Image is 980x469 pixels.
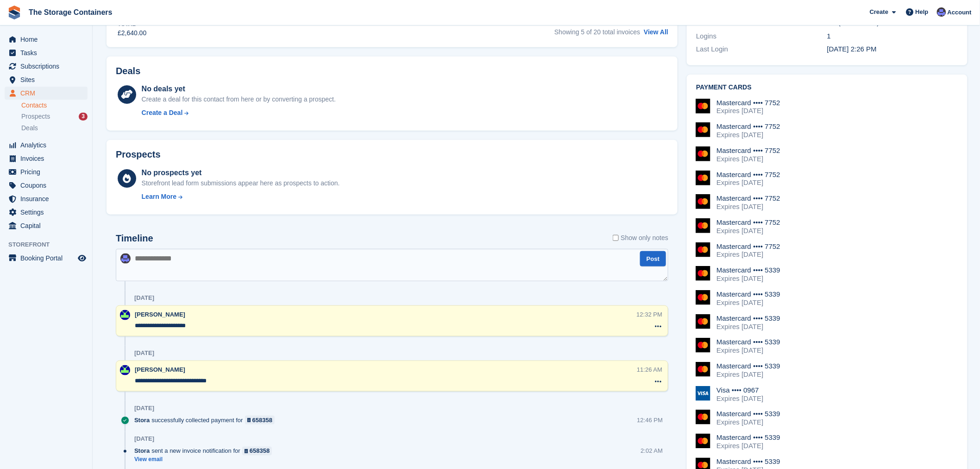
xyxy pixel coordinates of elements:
div: [DATE] [134,349,154,357]
a: menu [5,165,88,178]
a: Prospects 3 [21,112,88,121]
span: Analytics [20,139,76,152]
a: menu [5,139,88,152]
div: Mastercard •••• 5339 [716,434,780,442]
a: Preview store [76,253,88,264]
span: Storefront [8,240,92,249]
a: menu [5,33,88,46]
img: Mastercard Logo [696,362,710,377]
span: Help [916,7,929,17]
div: No deals yet [142,83,336,95]
div: 11:26 AM [637,365,662,374]
div: Mastercard •••• 7752 [716,122,780,131]
div: Mastercard •••• 5339 [716,290,780,298]
span: Subscriptions [20,60,76,73]
input: Show only notes [613,233,619,243]
div: 658358 [250,447,270,456]
h2: Payment cards [696,84,958,91]
img: Mastercard Logo [696,434,710,449]
div: Visa •••• 0967 [716,386,763,394]
img: Dan Excell [937,7,946,17]
span: Coupons [20,179,76,192]
div: Mastercard •••• 7752 [716,171,780,179]
a: menu [5,219,88,232]
span: Settings [20,206,76,219]
div: 12:46 PM [637,416,663,425]
div: Mastercard •••• 5339 [716,266,780,274]
h2: Prospects [116,149,161,160]
span: Stora [134,416,150,425]
label: Show only notes [613,233,668,243]
img: Mastercard Logo [696,410,710,425]
div: £2,640.00 [118,28,146,38]
span: Capital [20,219,76,232]
span: Showing 5 of 20 total invoices [554,28,640,36]
a: menu [5,192,88,205]
div: Expires [DATE] [716,442,780,450]
div: Expires [DATE] [716,250,780,259]
div: Mastercard •••• 5339 [716,410,780,418]
span: Sites [20,73,76,86]
span: [PERSON_NAME] [135,311,185,318]
div: Expires [DATE] [716,346,780,355]
div: Last Login [696,44,827,55]
a: Create a Deal [142,108,336,118]
div: 3 [79,113,88,120]
div: Expires [DATE] [716,131,780,139]
div: successfully collected payment for [134,416,279,425]
span: Booking Portal [20,252,76,265]
div: Mastercard •••• 7752 [716,99,780,107]
div: [DATE] [134,405,154,412]
img: Mastercard Logo [696,218,710,233]
a: menu [5,73,88,86]
div: Expires [DATE] [716,298,780,307]
a: The Storage Containers [25,5,116,20]
div: [DATE] [134,294,154,302]
span: Prospects [21,112,50,121]
img: stora-icon-8386f47178a22dfd0bd8f6a31ec36ba5ce8667c1dd55bd0f319d3a0aa187defe.svg [7,6,21,19]
img: Dan Excell [120,254,131,264]
img: Stacy Williams [120,310,130,320]
a: 658358 [242,447,272,456]
span: CRM [20,87,76,100]
img: Mastercard Logo [696,266,710,281]
img: Mastercard Logo [696,171,710,185]
a: menu [5,46,88,59]
span: Tasks [20,46,76,59]
a: menu [5,87,88,100]
h2: Timeline [116,233,153,244]
div: Mastercard •••• 7752 [716,242,780,251]
img: Stacy Williams [120,365,130,375]
span: [PERSON_NAME] [135,366,185,373]
a: 658358 [245,416,275,425]
a: Deals [21,123,88,133]
div: Expires [DATE] [716,203,780,211]
div: Expires [DATE] [716,418,780,426]
div: Mastercard •••• 7752 [716,194,780,203]
a: menu [5,60,88,73]
span: Stora [134,447,150,456]
div: [DATE] [134,436,154,443]
h2: Deals [116,66,140,76]
div: Create a Deal [142,108,183,118]
img: Mastercard Logo [696,146,710,161]
time: 2024-02-06 14:26:16 UTC [827,45,877,53]
div: sent a new invoice notification for [134,447,276,456]
img: Mastercard Logo [696,122,710,137]
a: Contacts [21,101,88,110]
img: Mastercard Logo [696,290,710,305]
img: Mastercard Logo [696,242,710,257]
div: Mastercard •••• 5339 [716,338,780,346]
div: Mastercard •••• 5339 [716,458,780,466]
div: Expires [DATE] [716,107,780,115]
div: Mastercard •••• 5339 [716,362,780,370]
img: Visa Logo [696,386,710,401]
div: Expires [DATE] [716,274,780,283]
a: menu [5,252,88,265]
div: Expires [DATE] [716,178,780,187]
div: No prospects yet [142,167,340,178]
span: Insurance [20,192,76,205]
div: Expires [DATE] [716,155,780,163]
div: Expires [DATE] [716,323,780,331]
a: View All [644,28,668,36]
